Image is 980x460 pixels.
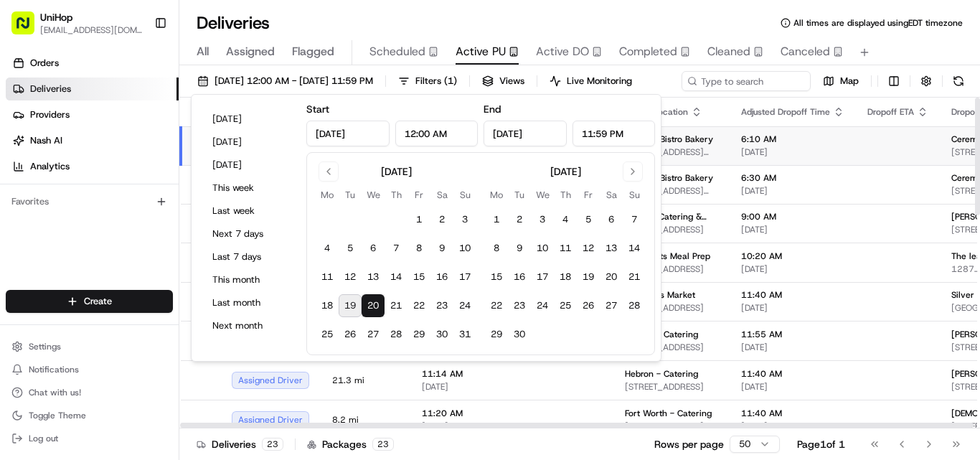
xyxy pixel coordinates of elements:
span: Canceled [781,43,830,60]
button: 31 [453,323,476,346]
input: Clear [37,93,237,108]
button: Notifications [6,360,173,380]
span: Chat with us! [29,387,81,398]
span: Cleaned [707,43,750,60]
button: 2 [430,208,453,231]
span: Dropoff ETA [867,106,914,118]
button: Start new chat [244,141,261,159]
div: Packages [307,437,394,451]
button: 15 [407,266,430,288]
label: Start [306,103,329,116]
div: Page 1 of 1 [797,437,845,451]
span: [DATE] [741,263,844,275]
th: Saturday [600,187,623,202]
button: [DATE] [206,155,292,175]
span: [DATE] [741,224,844,235]
button: Go to previous month [319,161,339,182]
button: 1 [485,208,508,231]
th: Monday [316,187,339,202]
span: 11:40 AM [741,289,844,301]
span: [DATE] [741,381,844,393]
a: Analytics [6,155,179,178]
a: Powered byPylon [101,316,174,328]
span: 6:10 AM [741,133,844,145]
a: Deliveries [6,78,179,100]
button: 17 [453,266,476,288]
input: Time [573,121,656,146]
button: 22 [485,294,508,317]
span: InGrano Bistro Bakery [625,133,713,145]
span: Views [499,75,524,88]
button: 11 [554,237,577,260]
span: Poppy’s Catering & Events ([GEOGRAPHIC_DATA]) [625,211,718,222]
button: Chat with us! [6,382,173,403]
th: Saturday [430,187,453,202]
span: Hebron - Catering [625,368,698,380]
span: Providers [30,108,70,121]
button: 7 [385,237,407,260]
span: Pylon [143,317,174,328]
label: End [484,103,501,116]
span: [EMAIL_ADDRESS][DOMAIN_NAME] [40,24,143,36]
span: • [119,222,124,234]
button: UniHop[EMAIL_ADDRESS][DOMAIN_NAME] [6,6,149,40]
button: Last month [206,293,292,313]
button: Map [816,71,865,91]
button: 25 [316,323,339,346]
button: 20 [362,294,385,317]
span: Completed [619,43,677,60]
button: Go to next month [623,161,643,182]
th: Sunday [453,187,476,202]
span: Live Monitoring [567,75,632,88]
button: 3 [453,208,476,231]
th: Sunday [623,187,646,202]
th: Monday [485,187,508,202]
a: Orders [6,52,179,75]
button: 4 [316,237,339,260]
span: [STREET_ADDRESS][PERSON_NAME] [625,185,718,197]
button: 5 [577,208,600,231]
button: [DATE] [206,132,292,152]
button: 27 [362,323,385,346]
button: 9 [508,237,531,260]
span: Knowledge Base [29,282,110,296]
button: 30 [508,323,531,346]
th: Thursday [554,187,577,202]
button: 19 [339,294,362,317]
span: 11:40 AM [741,368,844,380]
button: Live Monitoring [543,71,639,91]
span: 11:20 AM [422,408,522,419]
button: 7 [623,208,646,231]
button: 10 [531,237,554,260]
button: 8 [407,237,430,260]
span: 10:20 AM [741,250,844,262]
button: 18 [554,266,577,288]
span: [DATE] 12:00 AM - [DATE] 11:59 PM [215,75,373,88]
button: Next month [206,316,292,336]
span: 11:40 AM [741,408,844,419]
button: 17 [531,266,554,288]
span: [DATE] [741,185,844,197]
span: [DATE] [741,302,844,314]
span: Create [84,295,112,308]
p: Rows per page [654,437,724,451]
button: 24 [531,294,554,317]
span: InGrano Bistro Bakery [625,172,713,184]
span: Orders [30,57,59,70]
button: [DATE] 12:00 AM - [DATE] 11:59 PM [191,71,380,91]
span: Notifications [29,364,79,375]
button: 5 [339,237,362,260]
button: 3 [531,208,554,231]
th: Thursday [385,187,407,202]
span: Fort Worth - Catering [625,408,712,419]
span: Scheduled [369,43,425,60]
th: Friday [407,187,430,202]
button: 23 [508,294,531,317]
button: 24 [453,294,476,317]
button: 21 [385,294,407,317]
img: Brigitte Vinadas [14,209,37,232]
button: 12 [339,266,362,288]
button: 13 [362,266,385,288]
img: 8016278978528_b943e370aa5ada12b00a_72.png [30,137,56,163]
div: 📗 [14,283,26,295]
